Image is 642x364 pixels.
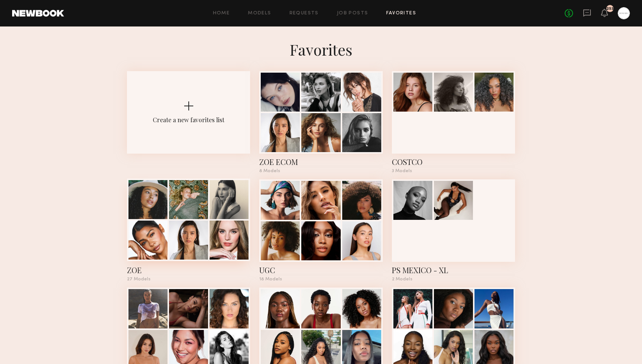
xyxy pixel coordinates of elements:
div: 8 Models [259,169,382,173]
a: ZOE ECOM8 Models [259,71,382,173]
a: COSTCO3 Models [392,71,515,173]
a: PS MEXICO - XL2 Models [392,179,515,282]
div: ZOE [127,265,250,275]
a: Requests [290,11,319,16]
a: UGC18 Models [259,179,382,282]
a: Models [248,11,271,16]
a: Favorites [386,11,416,16]
a: ZOE27 Models [127,179,250,282]
div: 27 Models [127,277,250,282]
div: Create a new favorites list [153,116,224,124]
div: ZOE ECOM [259,157,382,167]
div: 2 Models [392,277,515,282]
div: 3 Models [392,169,515,173]
div: 253 [606,7,614,11]
a: Home [213,11,230,16]
a: Job Posts [337,11,368,16]
div: PS MEXICO - XL [392,265,515,275]
button: Create a new favorites list [127,71,250,179]
div: UGC [259,265,382,275]
div: COSTCO [392,157,515,167]
div: 18 Models [259,277,382,282]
